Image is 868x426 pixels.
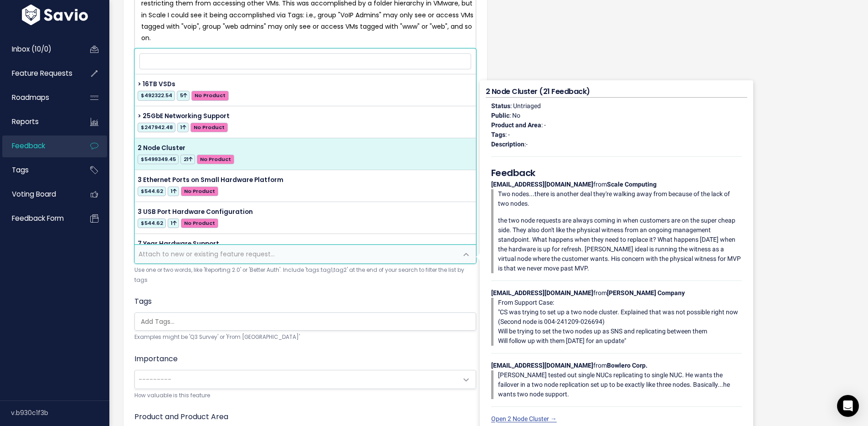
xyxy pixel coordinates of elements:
strong: Scale Computing [607,181,657,188]
span: 1 [168,218,179,228]
span: 2 Node Cluster [138,144,185,152]
span: Roadmaps [12,93,49,102]
a: Reports [2,111,76,132]
strong: [EMAIL_ADDRESS][DOMAIN_NAME] [491,362,593,369]
span: No Product [181,218,218,228]
a: Tags [2,160,76,181]
span: Attach to new or existing feature request... [139,249,275,259]
span: - [526,140,528,148]
strong: Public [491,112,509,119]
strong: [EMAIL_ADDRESS][DOMAIN_NAME] [491,181,593,188]
small: Use one or two words, like 'Reporting 2.0' or 'Better Auth'. Include 'tags:tag1,tag2' at the end ... [134,265,476,285]
span: No Product [190,123,227,132]
span: Feedback form [12,213,64,223]
strong: Bowlero Corp. [607,362,647,369]
span: Inbox (10/0) [12,44,51,54]
a: Voting Board [2,184,76,205]
span: Reports [12,117,39,126]
span: > 16TB VSDs [138,80,175,88]
span: No Product [197,155,234,164]
label: Tags [134,296,152,307]
span: $247942.48 [138,123,175,132]
p: From Support Case: "CS was trying to set up a two node cluster. Explained that was not possible r... [498,298,742,346]
span: $544.62 [138,187,166,196]
span: 1 [177,123,189,132]
a: Feedback [2,135,76,156]
h4: 2 Node Cluster (21 Feedback) [486,86,747,98]
span: 7 Year Hardware Support [138,239,219,248]
span: Feature Requests [12,68,72,78]
span: $5499349.45 [138,155,179,164]
input: Add Tags... [137,317,478,327]
a: Open 2 Node Cluster → [491,415,557,422]
span: --------- [139,375,171,384]
strong: [EMAIL_ADDRESS][DOMAIN_NAME] [491,289,593,296]
small: Examples might be 'Q3 Survey' or 'From [GEOGRAPHIC_DATA]' [134,332,476,342]
a: Inbox (10/0) [2,39,76,60]
a: Feature Requests [2,63,76,84]
span: Feedback [12,141,45,151]
span: Voting Board [12,189,56,199]
span: Tags [12,165,29,175]
strong: Tags [491,131,505,138]
span: 3 USB Port Hardware Configuration [138,208,253,216]
strong: Description [491,140,524,148]
span: 1 [168,187,179,196]
label: Product and Product Area [134,411,228,422]
label: Importance [134,353,178,364]
p: [PERSON_NAME] tested out single NUCs replicating to single NUC. He wants the failover in a two no... [498,370,742,399]
p: the two node requests are always coming in when customers are on the super cheap side. They also ... [498,216,742,273]
span: 21 [180,155,195,164]
span: > 25GbE Networking Support [138,112,230,120]
div: Open Intercom Messenger [837,395,859,417]
span: $492322.54 [138,91,175,100]
span: No Product [191,91,228,100]
a: Feedback form [2,208,76,229]
p: Two nodes...there is another deal they're walking away from because of the lack of two nodes. [498,189,742,208]
strong: [PERSON_NAME] Company [607,289,685,296]
a: Roadmaps [2,87,76,108]
div: v.b930c1f3b [11,401,109,425]
strong: Product and Area [491,121,541,129]
strong: Status [491,102,510,109]
small: How valuable is this feature [134,391,476,400]
h5: Feedback [491,166,742,180]
img: logo-white.9d6f32f41409.svg [20,5,90,25]
span: No Product [181,187,218,196]
span: 5 [177,91,190,100]
span: $544.62 [138,218,166,228]
span: 3 Ethernet Ports on Small Hardware Platform [138,176,283,184]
